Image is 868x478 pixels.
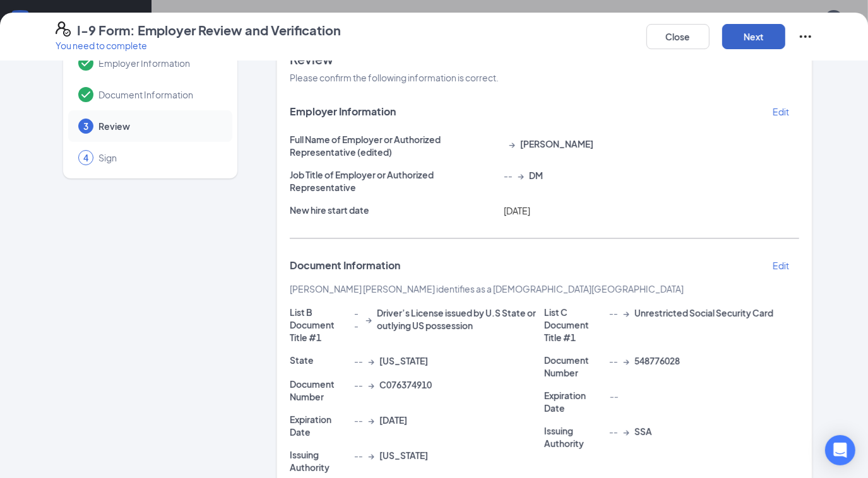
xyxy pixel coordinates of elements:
[609,425,618,438] span: --
[56,39,341,52] p: You need to complete
[98,88,220,101] span: Document Information
[609,306,618,319] span: --
[722,24,785,49] button: Next
[78,87,93,102] svg: Checkmark
[773,259,789,272] p: Edit
[290,72,499,83] span: Please confirm the following information is correct.
[544,389,604,414] p: Expiration Date
[290,283,684,294] span: [PERSON_NAME] [PERSON_NAME] identifies as a [DEMOGRAPHIC_DATA][GEOGRAPHIC_DATA]
[623,354,629,367] span: →
[504,205,530,216] span: [DATE]
[509,137,515,150] span: →
[78,55,93,71] svg: Checkmark
[379,354,428,367] span: [US_STATE]
[290,306,350,344] p: List B Document Title #1
[354,449,363,462] span: --
[609,390,618,402] span: --
[634,354,680,367] span: 548776028
[290,448,350,474] p: Issuing Authority
[646,24,710,49] button: Close
[609,354,618,367] span: --
[290,168,499,194] p: Job Title of Employer or Authorized Representative
[290,354,350,366] p: State
[290,105,396,118] span: Employer Information
[544,424,604,450] p: Issuing Authority
[83,120,88,132] span: 3
[529,169,543,182] span: DM
[366,313,372,325] span: →
[354,414,363,426] span: --
[377,306,545,332] span: Driver’s License issued by U.S State or outlying US possession
[773,105,789,118] p: Edit
[623,425,629,438] span: →
[368,378,374,391] span: →
[544,354,604,379] p: Document Number
[98,57,220,69] span: Employer Information
[518,169,524,182] span: →
[379,378,432,391] span: C076374910
[354,306,360,332] span: --
[368,354,374,367] span: →
[354,378,363,391] span: --
[634,306,773,319] span: Unrestricted Social Security Card
[825,435,855,465] div: Open Intercom Messenger
[798,29,813,44] svg: Ellipses
[98,120,220,132] span: Review
[634,425,652,438] span: SSA
[77,21,341,39] h4: I-9 Form: Employer Review and Verification
[544,306,604,344] p: List C Document Title #1
[368,449,374,462] span: →
[290,259,400,272] span: Document Information
[290,378,350,403] p: Document Number
[98,151,220,164] span: Sign
[520,137,593,150] span: [PERSON_NAME]
[623,306,629,319] span: →
[290,133,499,158] p: Full Name of Employer or Authorized Representative (edited)
[290,204,499,216] p: New hire start date
[354,354,363,367] span: --
[379,449,428,462] span: [US_STATE]
[504,169,513,182] span: --
[83,151,88,164] span: 4
[290,413,350,438] p: Expiration Date
[56,21,71,37] svg: FormI9EVerifyIcon
[368,414,374,426] span: →
[379,414,407,426] span: [DATE]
